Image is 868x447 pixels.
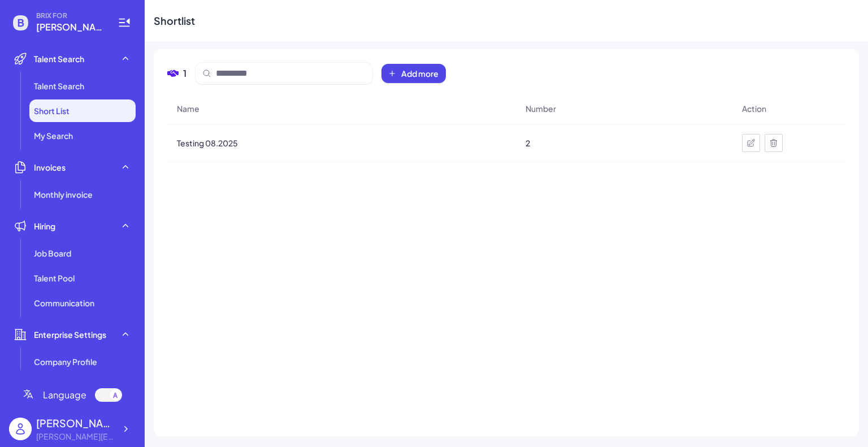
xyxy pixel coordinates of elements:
span: Talent Search [34,53,84,64]
span: Company Profile [34,356,97,367]
span: Number [526,103,556,114]
span: BRIX FOR [36,11,104,20]
span: Testing 08.2025 [177,137,238,149]
span: Talent Search [34,80,84,92]
span: Name [177,103,199,114]
div: Blake Zhu [36,415,115,431]
span: Hiring [34,220,55,232]
button: Add more [381,64,446,83]
div: Shortlist [154,13,195,28]
span: My Search [34,130,73,141]
span: Short List [34,105,70,116]
span: Talent Pool [34,272,75,284]
span: Add more [401,68,439,79]
span: Communication [34,297,94,309]
img: user_logo.png [9,418,32,440]
span: Action [742,103,766,114]
span: Language [43,388,86,402]
span: Monthly invoice [34,189,93,200]
span: Enterprise Settings [34,329,106,340]
span: 1 [183,67,186,80]
div: blake@joinbrix.com [36,431,115,442]
span: Invoices [34,162,66,173]
span: blake@joinbrix.com [36,20,104,34]
span: Job Board [34,248,71,259]
span: 2 [526,137,530,149]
